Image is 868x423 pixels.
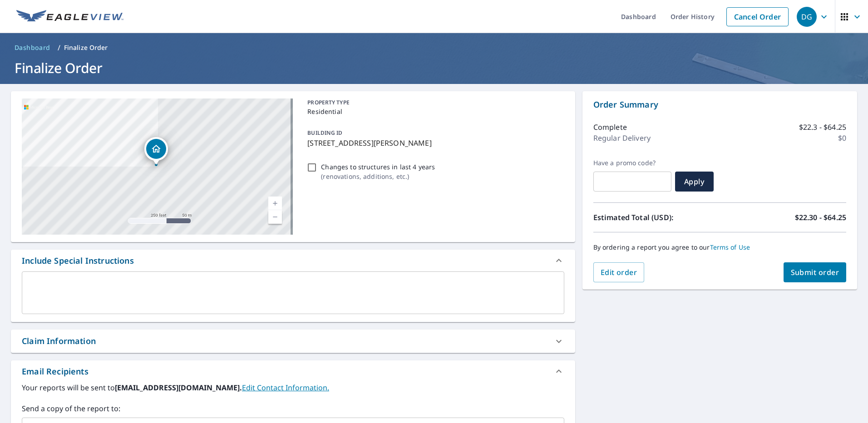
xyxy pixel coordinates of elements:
[22,382,564,393] label: Your reports will be sent to
[22,255,134,267] div: Include Special Instructions
[307,129,342,137] p: BUILDING ID
[797,7,817,27] div: DG
[144,137,168,165] div: Dropped pin, building 1, Residential property, 9068 W Polk Dr Littleton, CO 80123
[11,360,575,382] div: Email Recipients
[710,243,750,251] a: Terms of Use
[307,98,560,107] p: PROPERTY TYPE
[11,330,575,353] div: Claim Information
[307,138,560,148] p: [STREET_ADDRESS][PERSON_NAME]
[22,365,89,378] div: Email Recipients
[242,383,329,393] a: EditContactInfo
[11,40,857,55] nav: breadcrumb
[675,172,714,192] button: Apply
[321,172,435,181] p: ( renovations, additions, etc. )
[593,133,651,143] p: Regular Delivery
[726,7,789,26] a: Cancel Order
[799,122,846,133] p: $22.3 - $64.25
[682,177,706,187] span: Apply
[58,42,60,53] li: /
[593,122,627,133] p: Complete
[11,40,54,55] a: Dashboard
[601,267,637,277] span: Edit order
[593,159,671,167] label: Have a promo code?
[11,59,857,77] h1: Finalize Order
[268,210,282,224] a: Current Level 17, Zoom Out
[22,403,564,414] label: Send a copy of the report to:
[593,243,846,251] p: By ordering a report you agree to our
[321,162,435,172] p: Changes to structures in last 4 years
[307,107,560,116] p: Residential
[15,43,50,52] span: Dashboard
[22,335,96,347] div: Claim Information
[784,262,847,282] button: Submit order
[593,262,645,282] button: Edit order
[593,98,846,111] p: Order Summary
[16,10,123,24] img: EV Logo
[838,133,846,143] p: $0
[64,43,108,52] p: Finalize Order
[795,212,846,223] p: $22.30 - $64.25
[268,197,282,210] a: Current Level 17, Zoom In
[791,267,839,277] span: Submit order
[115,383,242,393] b: [EMAIL_ADDRESS][DOMAIN_NAME].
[11,250,575,271] div: Include Special Instructions
[593,212,720,223] p: Estimated Total (USD):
